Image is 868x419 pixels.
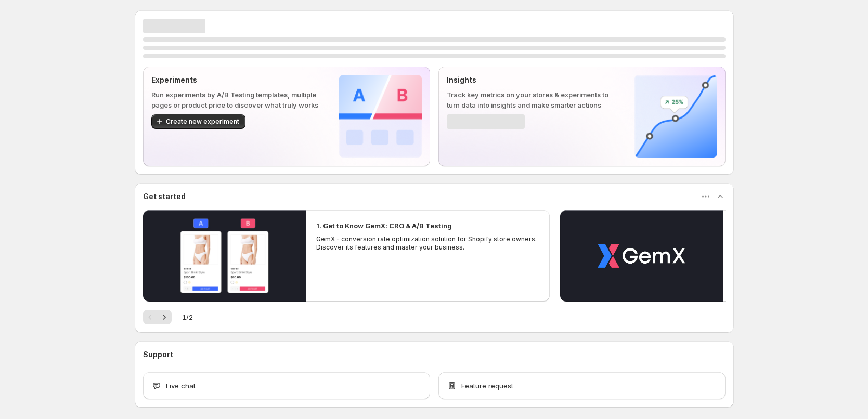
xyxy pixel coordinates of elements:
p: GemX - conversion rate optimization solution for Shopify store owners. Discover its features and ... [316,235,540,252]
p: Insights [447,75,618,85]
button: Next [157,310,172,324]
h2: 1. Get to Know GemX: CRO & A/B Testing [316,220,452,231]
span: Live chat [166,381,196,391]
button: Play video [143,210,306,302]
p: Track key metrics on your stores & experiments to turn data into insights and make smarter actions [447,89,618,110]
span: Create new experiment [166,117,239,126]
p: Experiments [151,75,322,85]
h3: Get started [143,191,186,202]
img: Insights [634,75,717,158]
img: Experiments [339,75,422,158]
p: Run experiments by A/B Testing templates, multiple pages or product price to discover what truly ... [151,89,322,110]
span: Feature request [461,381,513,391]
button: Create new experiment [151,114,245,129]
button: Play video [560,210,723,302]
span: 1 / 2 [182,312,193,322]
nav: Pagination [143,310,172,324]
h3: Support [143,349,173,360]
